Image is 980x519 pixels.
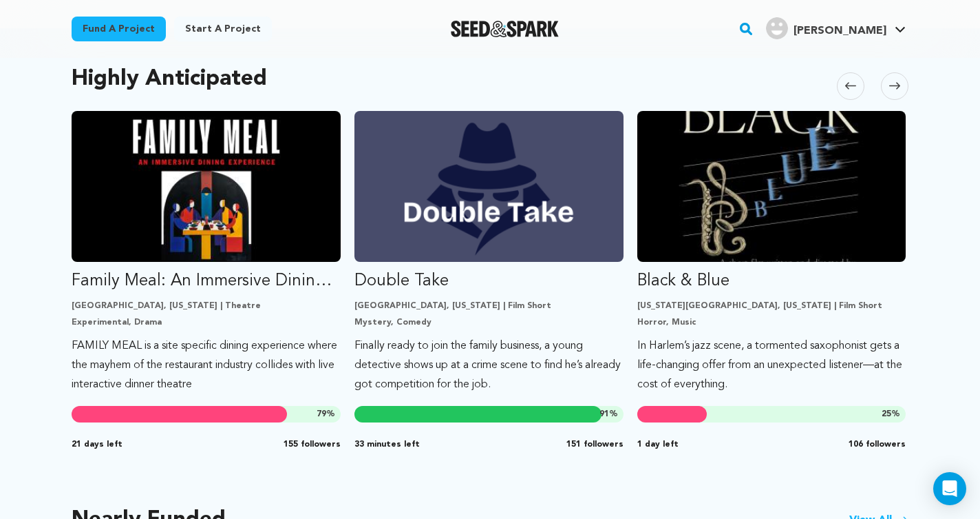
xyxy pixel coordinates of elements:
[72,317,341,328] p: Experimental, Drama
[637,336,906,394] p: In Harlem’s jazz scene, a tormented saxophonist gets a life-changing offer from an unexpected lis...
[317,409,335,420] span: %
[72,336,341,394] p: FAMILY MEAL is a site specific dining experience where the mayhem of the restaurant industry coll...
[354,301,624,312] p: [GEOGRAPHIC_DATA], [US_STATE] | Film Short
[793,26,886,37] span: [PERSON_NAME]
[882,410,891,418] span: 25
[637,439,679,450] span: 1 day left
[72,111,341,394] a: Fund Family Meal: An Immersive Dining Experience
[354,317,624,328] p: Mystery, Comedy
[566,439,624,450] span: 151 followers
[174,17,272,41] a: Start a project
[637,111,906,394] a: Fund Black &amp; Blue
[354,270,624,292] p: Double Take
[317,410,326,418] span: 79
[766,17,886,39] div: Pam R.'s Profile
[451,21,559,37] img: Seed&Spark Logo Dark Mode
[72,301,341,312] p: [GEOGRAPHIC_DATA], [US_STATE] | Theatre
[637,317,906,328] p: Horror, Music
[637,270,906,292] p: Black & Blue
[637,301,906,312] p: [US_STATE][GEOGRAPHIC_DATA], [US_STATE] | Film Short
[72,270,341,292] p: Family Meal: An Immersive Dining Experience
[72,439,122,450] span: 21 days left
[849,439,906,450] span: 106 followers
[284,439,341,450] span: 155 followers
[599,410,609,418] span: 91
[933,472,966,505] div: Open Intercom Messenger
[763,14,908,43] span: Pam R.'s Profile
[72,70,267,89] h2: Highly Anticipated
[763,14,908,39] a: Pam R.'s Profile
[766,17,788,39] img: user.png
[599,409,618,420] span: %
[354,111,624,394] a: Fund Double Take
[354,336,624,394] p: Finally ready to join the family business, a young detective shows up at a crime scene to find he...
[882,409,900,420] span: %
[451,21,559,37] a: Seed&Spark Homepage
[72,17,166,41] a: Fund a project
[354,439,420,450] span: 33 minutes left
